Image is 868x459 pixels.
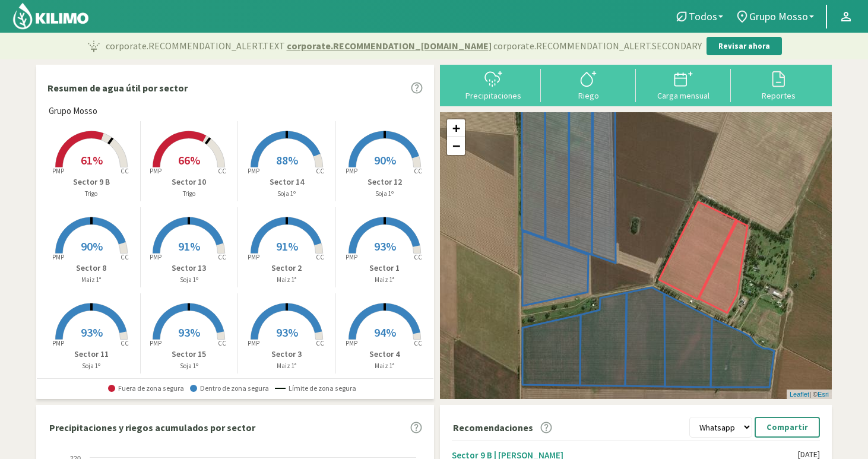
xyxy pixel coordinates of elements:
img: Kilimo [12,2,90,30]
p: Sector 1 [336,262,434,274]
p: Sector 12 [336,176,434,188]
span: Dentro de zona segura [190,384,269,392]
button: Revisar ahora [707,37,782,56]
div: Precipitaciones [449,91,537,100]
div: | © [787,390,832,400]
tspan: PMP [150,339,161,347]
p: Recomendaciones [453,420,533,435]
button: Compartir [755,417,820,438]
p: Maiz 1° [43,275,140,285]
tspan: CC [218,167,227,175]
span: 90% [81,239,103,254]
tspan: PMP [150,167,161,175]
button: Carga mensual [636,69,731,100]
span: Límite de zona segura [275,384,356,392]
tspan: CC [316,253,324,261]
a: Zoom in [447,119,465,137]
span: 90% [374,153,396,167]
p: Resumen de agua útil por sector [47,81,188,95]
p: Soja 1º [141,275,238,285]
p: Soja 1º [336,189,434,199]
tspan: CC [414,253,422,261]
tspan: PMP [346,167,357,175]
p: Sector 8 [43,262,140,274]
p: Sector 4 [336,348,434,360]
p: Sector 9 B [43,176,140,188]
p: Maiz 1° [238,361,335,371]
span: corporate.RECOMMENDATION_ALERT.SECONDARY [493,39,702,53]
span: 91% [276,239,298,254]
div: Riego [544,91,632,100]
tspan: PMP [346,253,357,261]
tspan: CC [414,167,422,175]
tspan: PMP [346,339,357,347]
p: Compartir [766,420,808,434]
p: Soja 1º [238,189,335,199]
p: Trigo [43,189,140,199]
p: Precipitaciones y riegos acumulados por sector [49,420,255,435]
p: Maiz 1° [238,275,335,285]
a: Esri [818,391,829,398]
p: Revisar ahora [718,40,770,52]
p: Soja 1º [43,361,140,371]
div: Reportes [734,91,822,100]
span: 93% [178,325,200,340]
tspan: PMP [248,339,259,347]
tspan: CC [121,339,129,347]
p: Sector 14 [238,176,335,188]
tspan: CC [316,339,324,347]
p: Soja 1º [141,361,238,371]
span: Grupo Mosso [49,105,97,118]
button: Precipitaciones [446,69,541,100]
span: 91% [178,239,200,254]
span: 93% [276,325,298,340]
tspan: PMP [150,253,161,261]
div: Carga mensual [639,91,727,100]
tspan: CC [218,253,227,261]
tspan: CC [316,167,324,175]
tspan: CC [218,339,227,347]
p: Trigo [141,189,238,199]
p: Sector 3 [238,348,335,360]
a: Zoom out [447,137,465,155]
tspan: PMP [52,167,64,175]
tspan: PMP [248,253,259,261]
tspan: PMP [248,167,259,175]
span: 93% [81,325,103,340]
tspan: CC [121,167,129,175]
tspan: CC [414,339,422,347]
span: 66% [178,153,200,167]
span: Todos [689,10,717,23]
span: 94% [374,325,396,340]
p: Maiz 1° [336,275,434,285]
button: Reportes [731,69,826,100]
span: Grupo Mosso [749,10,808,23]
p: Sector 15 [141,348,238,360]
p: corporate.RECOMMENDATION_ALERT.TEXT [106,39,702,53]
tspan: PMP [52,253,64,261]
a: Leaflet [790,391,809,398]
span: Fuera de zona segura [108,384,184,392]
p: Sector 2 [238,262,335,274]
p: Sector 13 [141,262,238,274]
p: Maiz 1° [336,361,434,371]
span: 93% [374,239,396,254]
span: 61% [81,153,103,167]
span: 88% [276,153,298,167]
p: Sector 11 [43,348,140,360]
tspan: CC [121,253,129,261]
button: Riego [541,69,636,100]
span: corporate.RECOMMENDATION_[DOMAIN_NAME] [287,39,492,53]
tspan: PMP [52,339,64,347]
p: Sector 10 [141,176,238,188]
